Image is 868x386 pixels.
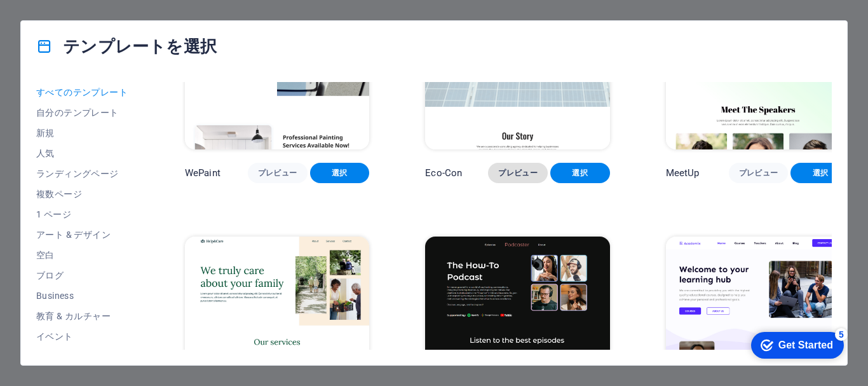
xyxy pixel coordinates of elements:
[36,250,129,260] span: 空白
[729,163,789,183] button: プレビュー
[790,163,850,183] button: 選択
[36,123,129,143] button: 新規
[488,163,548,183] button: プレビュー
[36,102,129,123] button: 自分のテンプレート
[36,209,129,219] span: 1 ページ
[320,168,360,178] span: 選択
[36,169,129,179] span: ランディングページ
[36,128,129,138] span: 新規
[248,163,308,183] button: プレビュー
[560,168,600,178] span: 選択
[36,326,129,347] button: イベント
[739,168,778,178] span: プレビュー
[550,163,610,183] button: 選択
[258,168,297,178] span: プレビュー
[36,306,129,326] button: 教育 & カルチャー
[36,184,129,204] button: 複数ページ
[36,36,217,57] h4: テンプレートを選択
[36,163,129,184] button: ランディングページ
[310,163,370,183] button: 選択
[36,87,129,97] span: すべてのテンプレート
[36,270,129,280] span: ブログ
[36,230,129,240] span: アート & デザイン
[36,148,129,158] span: 人気
[36,311,129,321] span: 教育 & カルチャー
[36,82,129,102] button: すべてのテンプレート
[36,189,129,199] span: 複数ページ
[36,107,129,118] span: 自分のテンプレート
[425,167,462,179] p: Eco-Con
[36,204,129,224] button: 1 ページ
[36,331,129,341] span: イベント
[37,14,92,25] div: Get Started
[666,167,700,179] p: MeetUp
[801,168,840,178] span: 選択
[36,143,129,163] button: 人気
[94,3,107,15] div: 5
[36,291,129,301] span: Business
[36,265,129,286] button: ブログ
[36,286,129,306] button: Business
[185,167,220,179] p: WePaint
[36,245,129,265] button: 空白
[498,168,538,178] span: プレビュー
[36,224,129,245] button: アート & デザイン
[10,6,103,33] div: Get Started 5 items remaining, 0% complete
[36,347,129,367] button: 美食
